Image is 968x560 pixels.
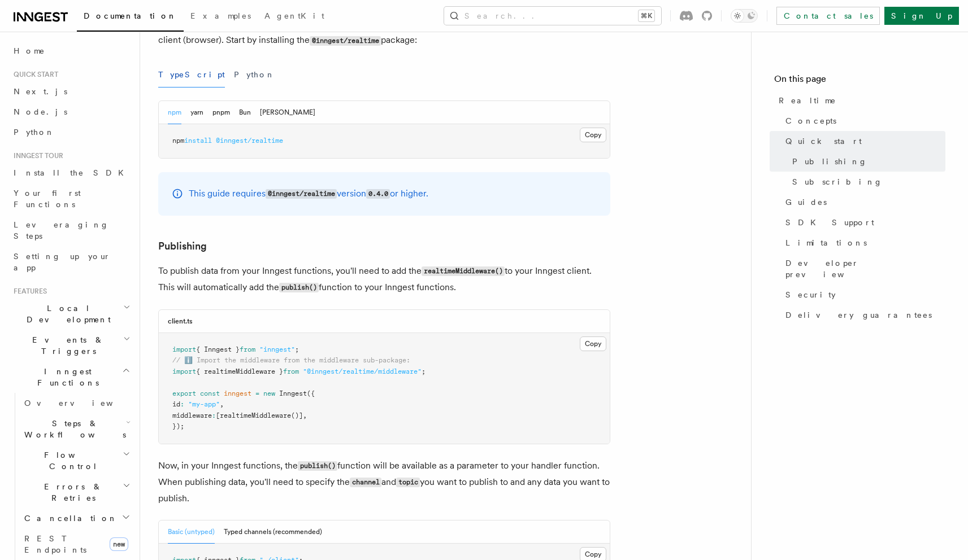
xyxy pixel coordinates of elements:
button: pnpm [212,101,230,124]
a: Next.js [9,81,133,102]
code: @inngest/realtime [266,189,337,199]
button: Python [234,62,275,88]
span: Setting up your app [14,252,111,272]
a: Publishing [788,151,945,172]
a: Python [9,122,133,142]
span: Steps & Workflows [20,418,126,440]
button: Cancellation [20,508,133,528]
p: In this guide, we'll cover how to use realtime, publishing from an Inngest function and subscribi... [158,16,610,49]
span: : [180,400,184,408]
span: Documentation [84,11,177,20]
button: Events & Triggers [9,330,133,361]
span: // ℹ️ Import the middleware from the middleware sub-package: [172,356,410,364]
button: Bun [239,101,251,124]
span: Realtime [779,95,836,106]
code: realtimeMiddleware() [422,266,505,276]
span: import [172,345,196,353]
span: Guides [785,196,827,208]
span: Overview [24,399,141,408]
span: "inngest" [259,345,295,353]
span: Node.js [14,107,67,116]
a: REST Endpointsnew [20,528,133,560]
button: Typed channels (recommended) [224,520,322,544]
a: Sign Up [884,7,959,25]
button: Copy [580,128,606,142]
span: , [303,412,307,419]
code: channel [350,478,381,487]
a: Guides [781,192,945,212]
span: REST Endpoints [24,534,86,554]
button: [PERSON_NAME] [260,101,315,124]
span: Quick start [785,135,862,147]
span: Quick start [9,70,58,79]
a: Node.js [9,102,133,122]
button: Inngest Functions [9,361,133,393]
button: Search...⌘K [444,7,661,25]
a: Security [781,285,945,305]
span: Flow Control [20,449,123,472]
code: @inngest/realtime [310,36,381,46]
span: , [220,400,224,408]
code: publish() [279,283,319,292]
span: Examples [190,11,251,20]
a: Publishing [158,238,207,254]
span: Inngest Functions [9,366,122,388]
h4: On this page [774,72,945,90]
button: npm [168,101,181,124]
a: Leveraging Steps [9,215,133,246]
span: install [184,137,212,145]
span: import [172,368,196,375]
button: Copy [580,336,606,351]
span: @inngest/realtime [216,137,283,145]
span: new [110,537,128,551]
span: realtimeMiddleware [220,412,291,419]
code: publish() [298,461,337,471]
span: = [255,390,259,397]
span: Delivery guarantees [785,309,932,321]
span: Limitations [785,237,867,248]
span: { realtimeMiddleware } [196,368,283,375]
span: Cancellation [20,513,118,524]
button: Basic (untyped) [168,520,215,544]
button: yarn [190,101,203,124]
span: ; [295,345,299,353]
a: AgentKit [258,3,331,30]
span: export [172,390,196,397]
span: "@inngest/realtime/middleware" [303,368,422,375]
code: topic [396,478,420,487]
span: Inngest tour [9,151,63,160]
span: inngest [224,390,251,397]
h3: client.ts [168,317,193,326]
button: Errors & Retries [20,476,133,508]
span: Security [785,289,836,300]
span: SDK Support [785,217,874,228]
span: Leveraging Steps [14,220,109,240]
a: Home [9,41,133,61]
span: AgentKit [264,11,324,20]
span: Home [14,45,45,56]
p: To publish data from your Inngest functions, you'll need to add the to your Inngest client. This ... [158,263,610,296]
a: Realtime [774,90,945,111]
span: ; [422,368,426,375]
a: Setting up your app [9,246,133,278]
span: Developer preview [785,257,945,280]
button: Local Development [9,298,133,330]
span: }); [172,422,184,430]
a: Developer preview [781,253,945,285]
span: Events & Triggers [9,334,123,357]
a: Your first Functions [9,183,133,215]
button: Toggle dark mode [731,9,758,23]
span: const [200,390,220,397]
a: SDK Support [781,212,945,233]
span: Local Development [9,303,123,325]
span: [ [216,412,220,419]
a: Quick start [781,131,945,151]
a: Examples [184,3,258,30]
kbd: ⌘K [639,10,654,21]
span: Subscribing [792,176,883,187]
span: npm [172,137,184,145]
span: "my-app" [188,400,220,408]
span: ({ [307,390,315,397]
a: Install the SDK [9,163,133,183]
span: new [263,390,275,397]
